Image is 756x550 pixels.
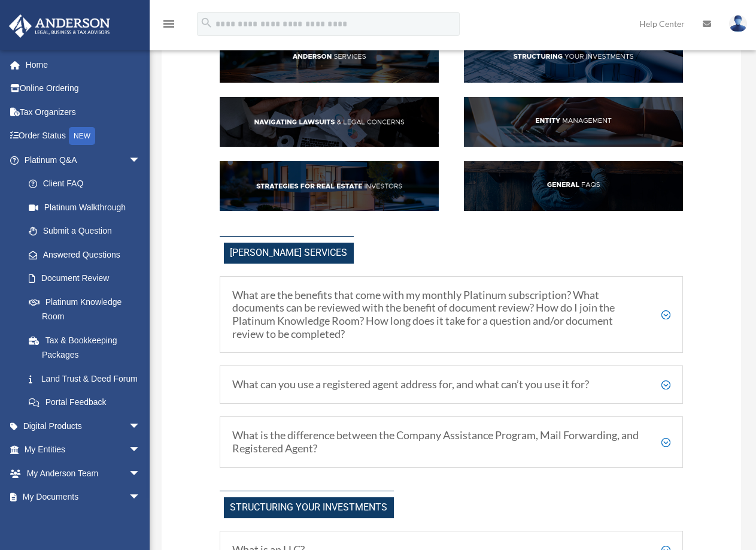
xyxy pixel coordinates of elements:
a: Home [8,53,159,77]
i: search [200,16,213,29]
span: [PERSON_NAME] Services [224,243,354,264]
img: StructInv_hdr [464,33,683,83]
a: Online Ordering [8,77,159,101]
span: arrow_drop_down [129,414,153,439]
a: My Entitiesarrow_drop_down [8,438,159,462]
a: Submit a Question [17,219,159,243]
a: Online Learningarrow_drop_down [8,509,159,533]
span: arrow_drop_down [129,509,153,533]
img: Anderson Advisors Platinum Portal [5,14,114,38]
a: Platinum Walkthrough [17,195,159,219]
a: Platinum Knowledge Room [17,290,159,328]
a: My Anderson Teamarrow_drop_down [8,461,159,485]
h5: What can you use a registered agent address for, and what can’t you use it for? [232,378,670,391]
a: Platinum Q&Aarrow_drop_down [8,148,159,172]
span: arrow_drop_down [129,438,153,463]
span: arrow_drop_down [129,148,153,173]
img: GenFAQ_hdr [464,161,683,211]
img: AndServ_hdr [220,33,439,83]
a: Answered Questions [17,243,159,267]
span: arrow_drop_down [129,461,153,486]
a: Land Trust & Deed Forum [17,367,159,391]
span: Structuring Your investments [224,497,394,518]
i: menu [162,17,176,31]
h5: What is the difference between the Company Assistance Program, Mail Forwarding, and Registered Ag... [232,429,670,455]
span: arrow_drop_down [129,485,153,510]
a: Document Review [17,267,159,291]
a: menu [162,21,176,31]
a: My Documentsarrow_drop_down [8,485,159,509]
a: Portal Feedback [17,391,159,415]
img: EntManag_hdr [464,97,683,147]
img: NavLaw_hdr [220,97,439,147]
div: NEW [69,127,95,145]
a: Tax & Bookkeeping Packages [17,328,159,367]
img: User Pic [729,15,747,32]
a: Tax Organizers [8,100,159,124]
h5: What are the benefits that come with my monthly Platinum subscription? What documents can be revi... [232,289,670,340]
a: Client FAQ [17,172,153,196]
a: Digital Productsarrow_drop_down [8,414,159,438]
a: Order StatusNEW [8,124,159,149]
img: StratsRE_hdr [220,161,439,211]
